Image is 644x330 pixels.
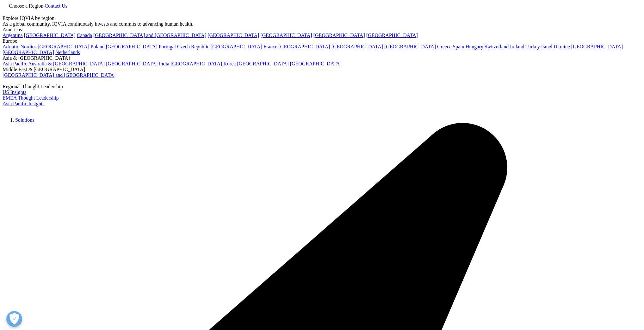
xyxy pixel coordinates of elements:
a: India [159,61,169,66]
a: Australia & [GEOGRAPHIC_DATA] [28,61,105,66]
a: [GEOGRAPHIC_DATA] [24,33,76,38]
a: [GEOGRAPHIC_DATA] [366,33,418,38]
a: Argentina [3,33,23,38]
div: Middle East & [GEOGRAPHIC_DATA] [3,67,641,72]
a: [GEOGRAPHIC_DATA] [207,33,259,38]
a: Canada [77,33,92,38]
span: Choose a Region [9,3,43,9]
div: Asia & [GEOGRAPHIC_DATA] [3,55,641,61]
a: [GEOGRAPHIC_DATA] [571,44,623,49]
a: US Insights [3,89,26,95]
a: [GEOGRAPHIC_DATA] and [GEOGRAPHIC_DATA] [93,33,206,38]
a: Portugal [159,44,176,49]
a: [GEOGRAPHIC_DATA] [279,44,330,49]
div: Europe [3,38,641,44]
a: [GEOGRAPHIC_DATA] [3,50,54,55]
a: [GEOGRAPHIC_DATA] [331,44,383,49]
a: Hungary [466,44,483,49]
a: Switzerland [485,44,509,49]
a: Czech Republic [177,44,209,49]
a: [GEOGRAPHIC_DATA] [38,44,89,49]
a: [GEOGRAPHIC_DATA] [384,44,436,49]
a: [GEOGRAPHIC_DATA] [211,44,262,49]
a: France [263,44,277,49]
a: [GEOGRAPHIC_DATA] [106,61,158,66]
a: Adriatic [3,44,19,49]
a: [GEOGRAPHIC_DATA] and [GEOGRAPHIC_DATA] [3,72,115,78]
a: Israel [541,44,553,49]
button: Open Preferences [6,311,22,327]
a: Asia Pacific [3,61,27,66]
a: EMEA Thought Leadership [3,95,59,101]
div: Regional Thought Leadership [3,84,641,89]
a: Spain [453,44,464,49]
a: Solutions [15,117,34,123]
a: [GEOGRAPHIC_DATA] [290,61,342,66]
div: Explore IQVIA by region [3,15,641,21]
a: Ukraine [554,44,570,49]
a: [GEOGRAPHIC_DATA] [106,44,158,49]
a: [GEOGRAPHIC_DATA] [170,61,222,66]
a: Ireland [510,44,524,49]
a: Greece [437,44,451,49]
a: Nordics [20,44,36,49]
a: Turkey [525,44,540,49]
a: [GEOGRAPHIC_DATA] [260,33,312,38]
a: Poland [90,44,104,49]
a: Netherlands [55,50,80,55]
a: Asia Pacific Insights [3,101,44,106]
a: [GEOGRAPHIC_DATA] [237,61,288,66]
div: Americas [3,27,641,33]
a: [GEOGRAPHIC_DATA] [313,33,365,38]
a: Contact Us [45,3,67,9]
div: As a global community, IQVIA continuously invests and commits to advancing human health. [3,21,641,27]
a: Korea [223,61,236,66]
